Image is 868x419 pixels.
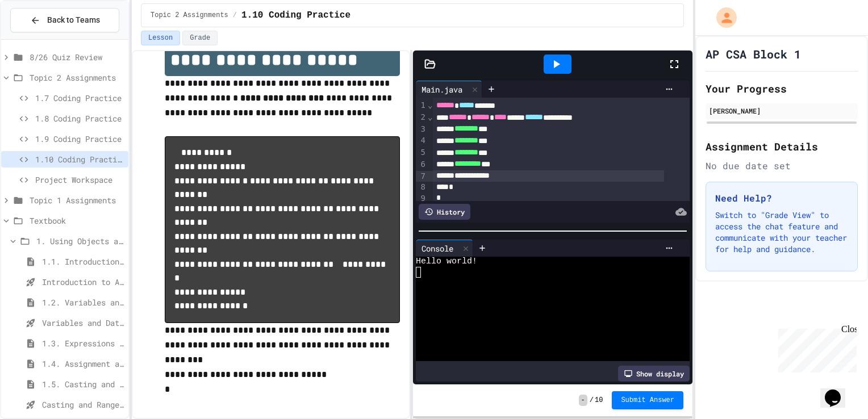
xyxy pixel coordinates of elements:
[35,112,124,124] span: 1.8 Coding Practice
[715,209,848,255] p: Switch to "Grade View" to access the chat feature and communicate with your teacher for help and ...
[35,92,124,104] span: 1.7 Coding Practice
[416,81,482,98] div: Main.java
[706,81,858,97] h2: Your Progress
[42,255,124,267] span: 1.1. Introduction to Algorithms, Programming, and Compilers
[30,72,124,83] span: Topic 2 Assignments
[618,366,690,382] div: Show display
[42,399,124,410] span: Casting and Ranges of variables - Quiz
[590,396,594,405] span: /
[416,257,477,267] span: Hello world!
[35,153,124,165] span: 1.10 Coding Practice
[416,100,427,112] div: 1
[709,106,854,116] div: [PERSON_NAME]
[416,193,427,204] div: 9
[416,159,427,171] div: 6
[774,324,857,372] iframe: chat widget
[141,31,180,45] button: Lesson
[416,147,427,159] div: 5
[36,235,124,247] span: 1. Using Objects and Methods
[42,276,124,288] span: Introduction to Algorithms, Programming, and Compilers
[416,83,468,95] div: Main.java
[5,5,78,72] div: Chat with us now!Close
[42,296,124,308] span: 1.2. Variables and Data Types
[10,8,119,32] button: Back to Teams
[595,396,603,405] span: 10
[416,171,427,182] div: 7
[416,124,427,136] div: 3
[30,194,124,206] span: Topic 1 Assignments
[706,159,858,173] div: No due date set
[42,317,124,329] span: Variables and Data Types - Quiz
[30,51,124,63] span: 8/26 Quiz Review
[42,337,124,349] span: 1.3. Expressions and Output [New]
[820,374,857,408] iframe: chat widget
[612,391,683,409] button: Submit Answer
[579,395,587,406] span: -
[427,100,433,110] span: Fold line
[621,396,674,405] span: Submit Answer
[182,31,218,45] button: Grade
[35,174,124,186] span: Project Workspace
[427,112,433,121] span: Fold line
[715,191,848,205] h3: Need Help?
[416,242,459,254] div: Console
[42,378,124,390] span: 1.5. Casting and Ranges of Values
[42,358,124,370] span: 1.4. Assignment and Input
[35,133,124,145] span: 1.9 Coding Practice
[416,240,473,257] div: Console
[419,204,470,220] div: History
[706,139,858,154] h2: Assignment Details
[706,46,801,62] h1: AP CSA Block 1
[30,215,124,227] span: Textbook
[151,11,228,20] span: Topic 2 Assignments
[416,135,427,147] div: 4
[47,14,100,26] span: Back to Teams
[233,11,237,20] span: /
[704,5,740,31] div: My Account
[241,9,350,22] span: 1.10 Coding Practice
[416,112,427,124] div: 2
[416,182,427,193] div: 8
